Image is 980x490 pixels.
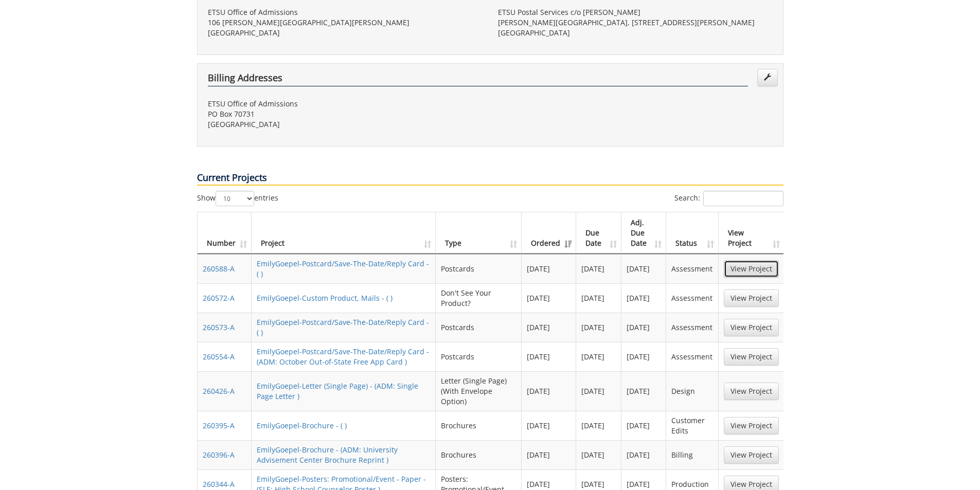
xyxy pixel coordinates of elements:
[576,342,621,371] td: [DATE]
[203,479,235,489] a: 260344-A
[257,381,418,401] a: EmilyGoepel-Letter (Single Page) - (ADM: Single Page Letter )
[208,119,483,130] p: [GEOGRAPHIC_DATA]
[757,69,778,86] a: Edit Addresses
[522,212,576,254] th: Ordered: activate to sort column ascending
[203,386,235,396] a: 260426-A
[257,317,429,337] a: EmilyGoepel-Postcard/Save-The-Date/Reply Card - ( )
[436,313,522,342] td: Postcards
[666,411,718,440] td: Customer Edits
[208,28,483,38] p: [GEOGRAPHIC_DATA]
[208,109,483,119] p: PO Box 70731
[203,352,235,361] a: 260554-A
[666,283,718,313] td: Assessment
[576,411,621,440] td: [DATE]
[522,440,576,469] td: [DATE]
[703,191,783,206] input: Search:
[498,17,773,28] p: [PERSON_NAME][GEOGRAPHIC_DATA], [STREET_ADDRESS][PERSON_NAME]
[257,293,393,303] a: EmilyGoepel-Custom Product, Mails - ( )
[666,440,718,469] td: Billing
[498,28,773,38] p: [GEOGRAPHIC_DATA]
[522,342,576,371] td: [DATE]
[252,212,436,254] th: Project: activate to sort column ascending
[522,411,576,440] td: [DATE]
[208,7,483,17] p: ETSU Office of Admissions
[522,313,576,342] td: [DATE]
[724,289,779,307] a: View Project
[203,450,235,460] a: 260396-A
[576,283,621,313] td: [DATE]
[522,283,576,313] td: [DATE]
[576,371,621,411] td: [DATE]
[576,313,621,342] td: [DATE]
[621,371,667,411] td: [DATE]
[203,421,235,430] a: 260395-A
[666,371,718,411] td: Design
[621,411,667,440] td: [DATE]
[621,283,667,313] td: [DATE]
[666,212,718,254] th: Status: activate to sort column ascending
[522,371,576,411] td: [DATE]
[724,348,779,366] a: View Project
[436,342,522,371] td: Postcards
[208,99,483,109] p: ETSU Office of Admissions
[436,212,522,254] th: Type: activate to sort column ascending
[436,411,522,440] td: Brochures
[522,254,576,283] td: [DATE]
[203,264,235,274] a: 260588-A
[436,371,522,411] td: Letter (Single Page) (With Envelope Option)
[621,313,667,342] td: [DATE]
[498,7,773,17] p: ETSU Postal Services c/o [PERSON_NAME]
[197,171,783,186] p: Current Projects
[216,191,254,206] select: Showentries
[203,293,235,303] a: 260572-A
[203,322,235,332] a: 260573-A
[724,383,779,400] a: View Project
[257,445,398,465] a: EmilyGoepel-Brochure - (ADM: University Advisement Center Brochure Reprint )
[257,347,429,367] a: EmilyGoepel-Postcard/Save-The-Date/Reply Card - (ADM: October Out-of-State Free App Card )
[724,417,779,434] a: View Project
[198,212,252,254] th: Number: activate to sort column ascending
[621,342,667,371] td: [DATE]
[666,342,718,371] td: Assessment
[576,440,621,469] td: [DATE]
[724,319,779,336] a: View Project
[666,313,718,342] td: Assessment
[621,212,667,254] th: Adj. Due Date: activate to sort column ascending
[208,73,748,86] h4: Billing Addresses
[197,191,278,206] label: Show entries
[674,191,783,206] label: Search:
[724,446,779,464] a: View Project
[576,254,621,283] td: [DATE]
[257,259,429,279] a: EmilyGoepel-Postcard/Save-The-Date/Reply Card - ( )
[621,254,667,283] td: [DATE]
[576,212,621,254] th: Due Date: activate to sort column ascending
[257,421,347,430] a: EmilyGoepel-Brochure - ( )
[436,254,522,283] td: Postcards
[724,260,779,278] a: View Project
[208,17,483,28] p: 106 [PERSON_NAME][GEOGRAPHIC_DATA][PERSON_NAME]
[621,440,667,469] td: [DATE]
[719,212,784,254] th: View Project: activate to sort column ascending
[436,440,522,469] td: Brochures
[666,254,718,283] td: Assessment
[436,283,522,313] td: Don't See Your Product?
